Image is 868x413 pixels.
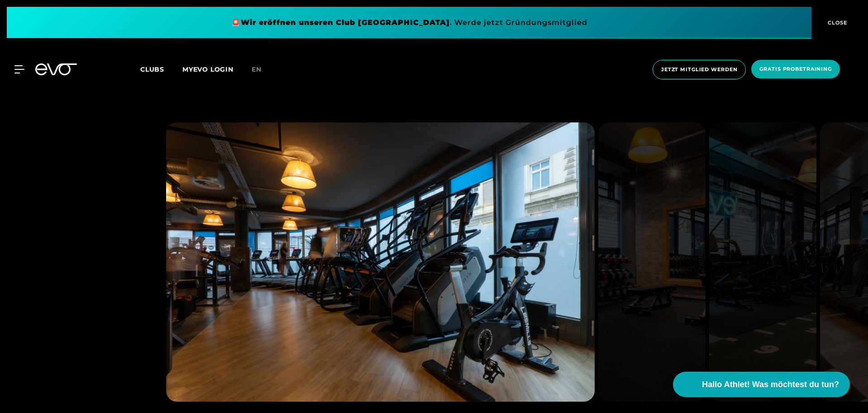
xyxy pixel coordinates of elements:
[182,65,234,73] a: MYEVO LOGIN
[166,122,595,402] img: evofitness
[140,65,164,73] span: Clubs
[759,65,832,73] span: Gratis Probetraining
[598,122,706,402] img: evofitness
[650,60,749,79] a: Jetzt Mitglied werden
[702,379,839,391] span: Hallo Athlet! Was möchtest du tun?
[252,64,272,75] a: en
[749,60,843,79] a: Gratis Probetraining
[661,66,737,73] span: Jetzt Mitglied werden
[811,7,861,39] button: CLOSE
[825,19,848,27] span: CLOSE
[709,122,816,402] img: evofitness
[140,65,182,73] a: Clubs
[673,372,850,397] button: Hallo Athlet! Was möchtest du tun?
[252,65,262,73] span: en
